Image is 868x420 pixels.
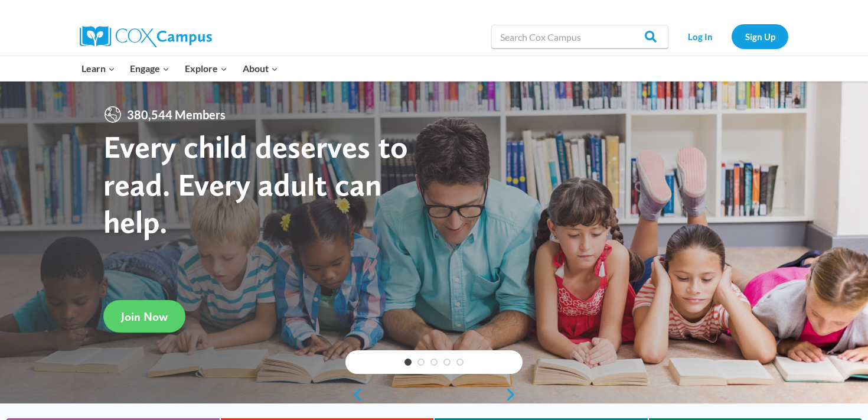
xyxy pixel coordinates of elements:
[122,105,230,124] span: 380,544 Members
[185,61,227,76] span: Explore
[404,359,412,366] a: 1
[417,359,425,366] a: 2
[345,383,523,406] div: content slider buttons
[430,359,438,366] a: 3
[130,61,169,76] span: Engage
[456,359,464,366] a: 5
[80,26,212,47] img: Cox Campus
[491,25,668,48] input: Search Cox Campus
[121,310,168,324] span: Join Now
[103,128,408,240] strong: Every child deserves to read. Every adult can help.
[74,56,285,81] nav: Primary Navigation
[443,359,451,366] a: 4
[674,24,726,48] a: Log In
[505,388,523,402] a: next
[345,388,363,402] a: previous
[732,24,788,48] a: Sign Up
[103,300,185,333] a: Join Now
[674,24,788,48] nav: Secondary Navigation
[243,61,278,76] span: About
[81,61,115,76] span: Learn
